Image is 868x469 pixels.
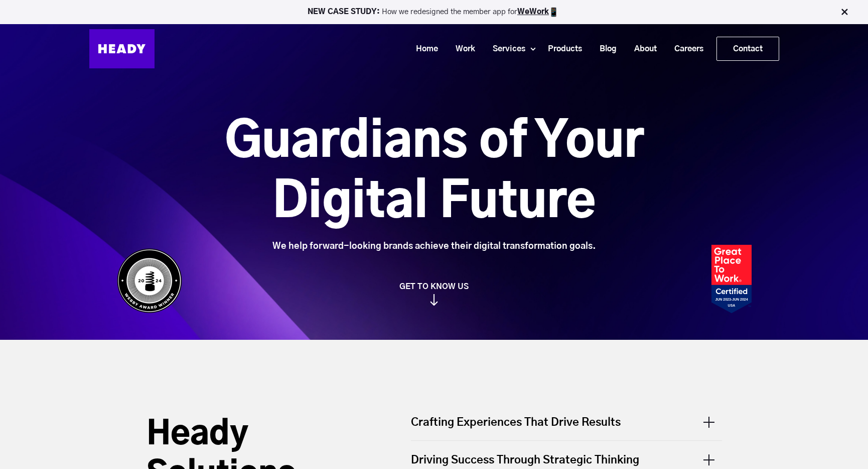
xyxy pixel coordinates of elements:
[308,8,382,16] strong: NEW CASE STUDY:
[411,415,722,440] div: Crafting Experiences That Drive Results
[480,40,530,58] a: Services
[5,7,863,17] p: How we redesigned the member app for
[717,37,779,60] a: Contact
[662,40,708,58] a: Careers
[587,40,622,58] a: Blog
[89,29,155,68] img: Heady_Logo_Web-01 (1)
[622,40,662,58] a: About
[443,40,480,58] a: Work
[169,241,700,252] div: We help forward-looking brands achieve their digital transformation goals.
[430,294,438,306] img: arrow_down
[535,40,587,58] a: Products
[549,7,559,17] img: app emoji
[517,8,549,16] a: WeWork
[711,245,752,313] img: Heady_2023_Certification_Badge
[165,37,779,61] div: Navigation Menu
[839,7,849,17] img: Close Bar
[112,282,757,306] a: GET TO KNOW US
[169,112,700,233] h1: Guardians of Your Digital Future
[117,248,182,313] img: Heady_WebbyAward_Winner-4
[403,40,443,58] a: Home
